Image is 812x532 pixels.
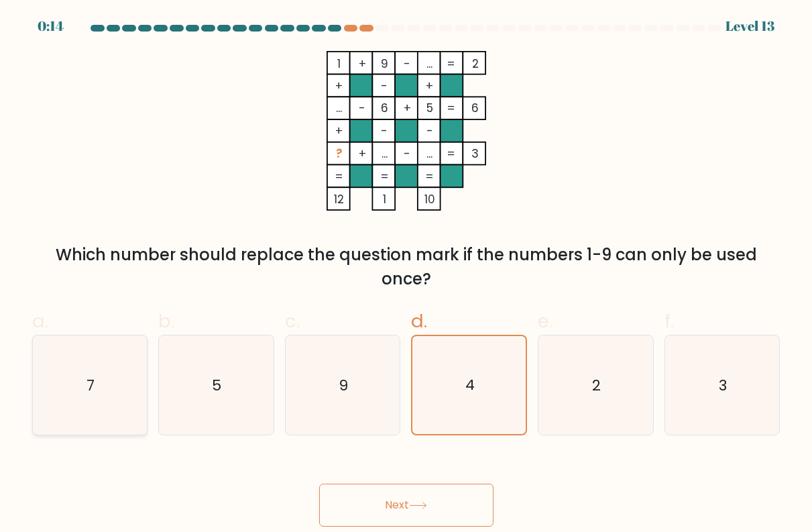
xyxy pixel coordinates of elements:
[40,243,772,291] div: Which number should replace the question mark if the numbers 1-9 can only be used once?
[158,308,174,334] span: b.
[411,308,427,334] span: d.
[403,100,410,116] tspan: +
[664,308,674,334] span: f.
[337,56,341,72] tspan: 1
[446,146,455,162] tspan: =
[358,146,365,162] tspan: +
[465,375,475,396] text: 4
[285,308,300,334] span: c.
[426,78,433,94] tspan: +
[213,375,222,396] text: 5
[381,146,387,162] tspan: ...
[32,308,48,334] span: a.
[335,123,343,139] tspan: +
[426,146,432,162] tspan: ...
[381,123,388,139] tspan: -
[380,100,388,116] tspan: 6
[381,78,388,94] tspan: -
[334,191,344,207] tspan: 12
[380,56,388,72] tspan: 9
[380,168,388,184] tspan: =
[38,16,64,36] div: 0:14
[592,375,601,396] text: 2
[426,56,432,72] tspan: ...
[446,100,455,116] tspan: =
[358,56,365,72] tspan: +
[86,375,95,396] text: 7
[335,78,343,94] tspan: +
[446,56,455,72] tspan: =
[404,146,410,162] tspan: -
[319,484,494,527] button: Next
[336,100,342,116] tspan: ...
[424,191,434,207] tspan: 10
[425,168,434,184] tspan: =
[426,123,432,139] tspan: -
[359,100,365,116] tspan: -
[471,100,479,116] tspan: 6
[335,168,343,184] tspan: =
[538,308,553,334] span: e.
[471,56,478,72] tspan: 2
[426,100,432,116] tspan: 5
[335,146,342,162] tspan: ?
[382,191,386,207] tspan: 1
[404,56,410,72] tspan: -
[719,375,728,396] text: 3
[339,375,349,396] text: 9
[471,146,479,162] tspan: 3
[726,16,774,36] div: Level 13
